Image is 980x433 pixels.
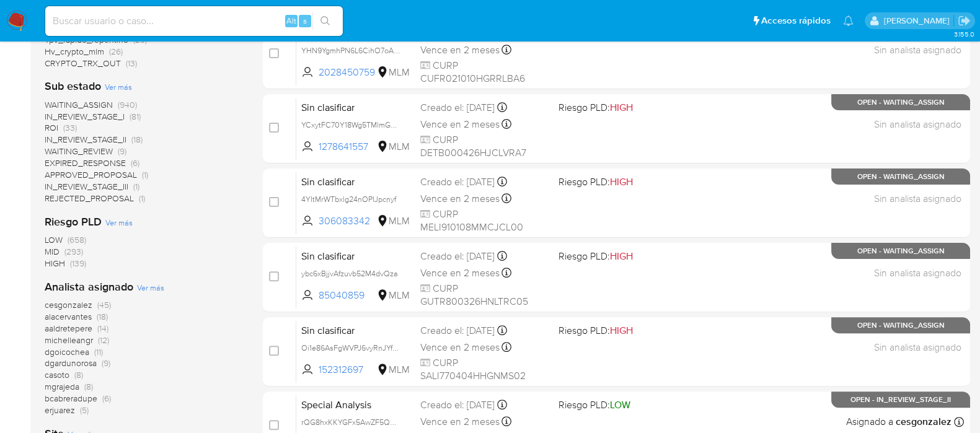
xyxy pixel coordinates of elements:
[843,15,854,26] a: Notificaciones
[953,29,974,39] span: 3.155.0
[286,15,296,27] span: Alt
[303,15,307,27] span: s
[958,14,971,27] a: Salir
[883,15,953,27] p: cesar.gonzalez@mercadolibre.com.mx
[312,12,338,30] button: search-icon
[45,13,343,29] input: Buscar usuario o caso...
[761,14,831,27] span: Accesos rápidos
